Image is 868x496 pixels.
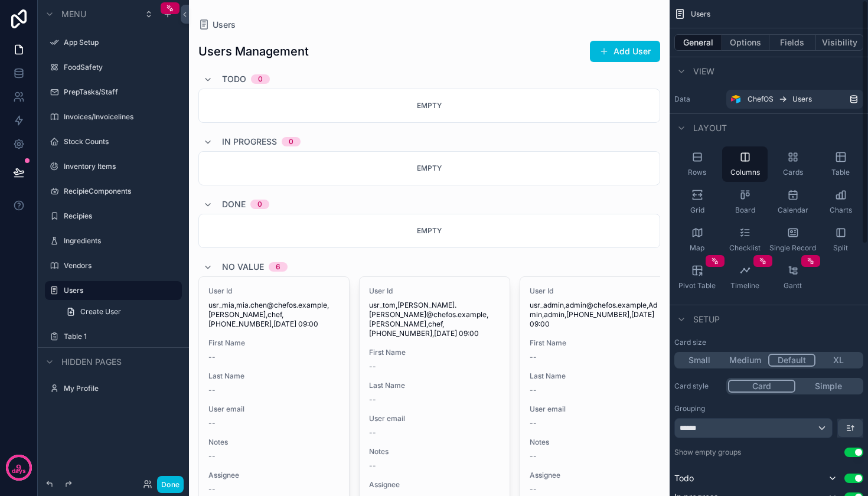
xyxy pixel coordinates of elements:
span: Timeline [730,281,759,291]
span: Map [690,243,704,253]
span: Users [691,9,710,19]
button: Gantt [770,260,815,295]
button: Map [674,222,720,257]
button: Fields [769,34,817,51]
span: Grid [690,205,704,215]
label: Users [64,286,175,295]
label: RecipieComponents [64,187,175,196]
label: Card size [674,338,706,347]
span: Single Record [769,243,816,253]
span: Rows [688,168,706,177]
span: Cards [783,168,803,177]
label: Data [674,94,722,104]
span: Board [735,205,755,215]
button: Table [818,146,863,182]
button: Small [676,354,722,367]
button: Rows [674,146,720,182]
span: Charts [830,205,852,215]
button: Single Record [770,222,815,257]
img: Airtable Logo [731,94,740,104]
label: Grouping [674,404,705,413]
button: Charts [818,184,863,220]
button: Card [728,380,795,393]
span: Create User [80,307,121,316]
span: Users [792,94,812,104]
button: Split [818,222,863,257]
label: Vendors [64,261,175,270]
button: XL [815,354,862,367]
span: ChefOS [748,94,774,104]
label: Invoices/Invoicelines [64,112,175,122]
a: ChefOSUsers [726,90,863,109]
button: Done [157,476,184,493]
a: Create User [59,302,182,321]
button: Simple [795,380,862,393]
button: Checklist [722,222,768,257]
span: View [693,66,714,77]
button: Timeline [722,260,768,295]
label: PrepTasks/Staff [64,87,175,97]
span: Table [831,168,850,177]
button: Visibility [816,34,863,51]
button: Board [722,184,768,220]
label: App Setup [64,38,175,47]
span: Calendar [778,205,808,215]
span: Todo [674,472,694,484]
p: days [12,466,26,476]
label: Stock Counts [64,137,175,146]
label: Recipies [64,211,175,221]
span: Pivot Table [678,281,716,291]
button: Pivot Table [674,260,720,295]
button: Medium [722,354,768,367]
span: Layout [693,122,727,134]
span: Split [833,243,848,253]
span: Menu [61,8,86,20]
label: Table 1 [64,332,175,341]
button: Default [768,354,815,367]
label: Show empty groups [674,448,741,457]
label: Ingredients [64,236,175,246]
p: 9 [16,462,21,474]
button: Columns [722,146,768,182]
span: Hidden pages [61,356,122,368]
span: Setup [693,314,720,325]
button: Grid [674,184,720,220]
label: FoodSafety [64,63,175,72]
label: Inventory Items [64,162,175,171]
span: Checklist [729,243,761,253]
button: Cards [770,146,815,182]
button: Options [722,34,769,51]
button: General [674,34,722,51]
button: Calendar [770,184,815,220]
span: Gantt [784,281,802,291]
label: My Profile [64,384,175,393]
label: Card style [674,381,722,391]
span: Columns [730,168,760,177]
